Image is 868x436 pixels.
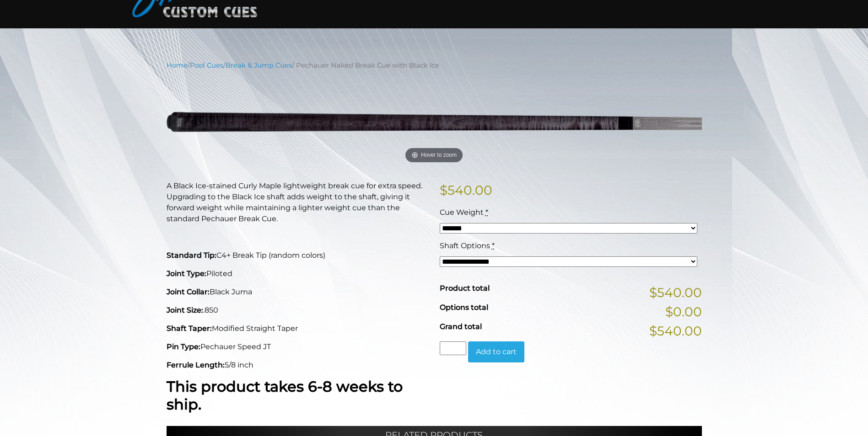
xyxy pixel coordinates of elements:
[440,284,490,292] span: Product total
[649,283,702,302] span: $540.00
[167,341,429,352] p: Pechauer Speed JT
[167,61,188,69] a: Home
[226,61,292,69] a: Break & Jump Cues
[167,60,702,70] nav: Breadcrumb
[167,378,403,413] strong: This product takes 6-8 weeks to ship.
[440,241,490,250] span: Shaft Options
[167,342,200,351] strong: Pin Type:
[167,77,702,166] a: Hover to zoom
[167,250,429,261] p: C4+ Break Tip (random colors)
[468,341,524,362] button: Add to cart
[440,182,447,198] span: $
[167,360,429,371] p: 5/8 inch
[167,268,429,279] p: Piloted
[167,269,206,278] strong: Joint Type:
[167,305,429,316] p: .850
[440,208,484,217] span: Cue Weight
[167,287,210,296] strong: Joint Collar:
[649,321,702,340] span: $540.00
[167,251,216,260] strong: Standard Tip:
[167,306,203,314] strong: Joint Size:
[440,322,482,331] span: Grand total
[440,303,488,312] span: Options total
[167,323,429,334] p: Modified Straight Taper
[167,287,429,298] p: Black Juma
[167,77,702,166] img: pechauer-break-naked-black-ice-adjusted-9-28-22.png
[665,302,702,321] span: $0.00
[190,61,223,69] a: Pool Cues
[440,341,466,355] input: Product quantity
[440,182,492,198] bdi: 540.00
[485,208,488,217] abbr: required
[167,181,429,224] p: A Black Ice-stained Curly Maple lightweight break cue for extra speed. Upgrading to the Black Ice...
[167,324,212,333] strong: Shaft Taper:
[167,361,225,369] strong: Ferrule Length:
[492,241,495,250] abbr: required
